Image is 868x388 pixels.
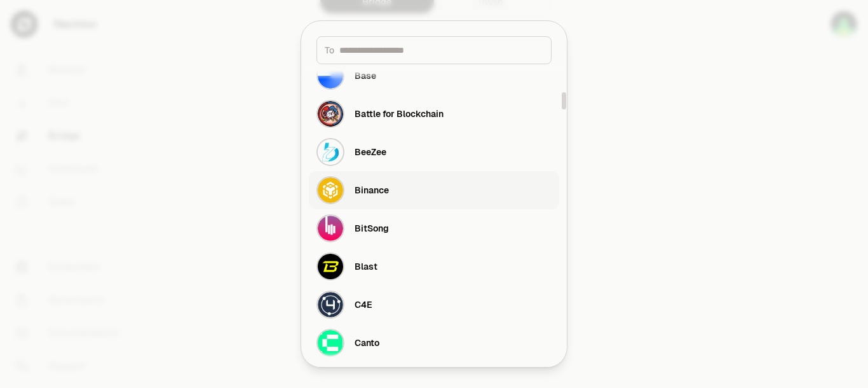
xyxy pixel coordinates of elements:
img: Canto Logo [316,329,344,357]
div: Battle for Blockchain [355,107,444,120]
button: BitSong LogoBitSong [309,209,559,247]
img: Battle for Blockchain Logo [316,100,344,128]
div: BeeZee [355,146,386,158]
img: Base Logo [316,62,344,90]
div: Blast [355,260,377,273]
button: Blast LogoBlast [309,247,559,286]
img: Blast Logo [316,253,344,281]
button: Binance LogoBinance [309,171,559,209]
div: BitSong [355,222,389,235]
span: To [325,44,334,57]
img: BeeZee Logo [316,138,344,166]
div: Binance [355,184,389,197]
button: BeeZee LogoBeeZee [309,133,559,171]
button: Base LogoBase [309,57,559,95]
img: Binance Logo [316,176,344,204]
img: C4E Logo [316,291,344,319]
img: BitSong Logo [316,214,344,242]
div: C4E [355,298,372,311]
button: Canto LogoCanto [309,324,559,362]
button: Battle for Blockchain LogoBattle for Blockchain [309,95,559,133]
div: Base [355,69,376,82]
div: Canto [355,336,379,349]
button: C4E LogoC4E [309,286,559,324]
